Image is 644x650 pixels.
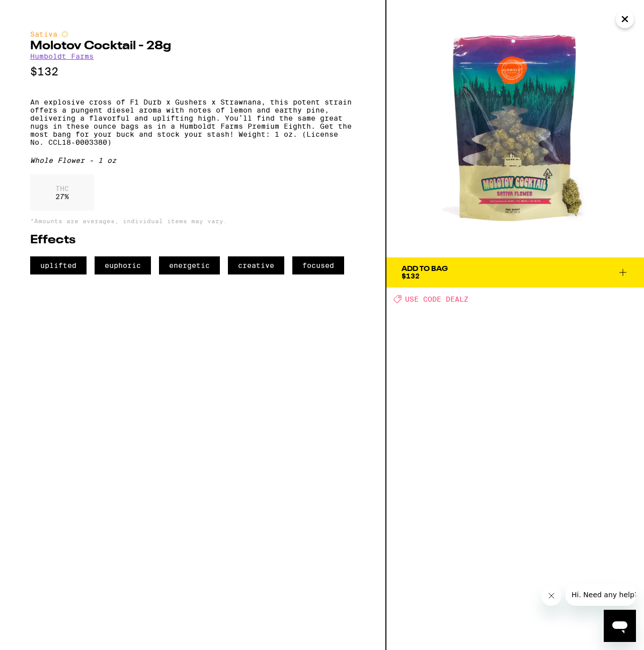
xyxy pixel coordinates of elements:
div: 27 % [30,174,94,211]
span: Hi. Need any help? [6,7,72,15]
button: Close [616,10,634,28]
iframe: Message from company [566,584,636,606]
button: Add To Bag$132 [386,257,644,288]
p: *Amounts are averages, individual items may vary. [30,218,355,224]
span: euphoric [95,256,151,274]
div: Add To Bag [401,265,448,272]
iframe: Close message [541,586,561,606]
h2: Molotov Cocktail - 28g [30,40,355,52]
p: An explosive cross of F1 Durb x Gushers x Strawnana, this potent strain offers a pungent diesel a... [30,98,355,146]
div: Whole Flower - 1 oz [30,156,355,164]
p: $132 [30,65,355,78]
span: energetic [159,256,220,274]
span: $132 [401,272,420,280]
img: sativaColor.svg [61,30,69,38]
span: focused [292,256,344,274]
div: Sativa [30,30,355,38]
span: USE CODE DEALZ [405,295,468,303]
span: uplifted [30,256,87,274]
iframe: Button to launch messaging window [604,610,636,642]
p: THC [55,184,69,193]
span: creative [228,256,284,274]
h2: Effects [30,234,355,246]
a: Humboldt Farms [30,52,94,60]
